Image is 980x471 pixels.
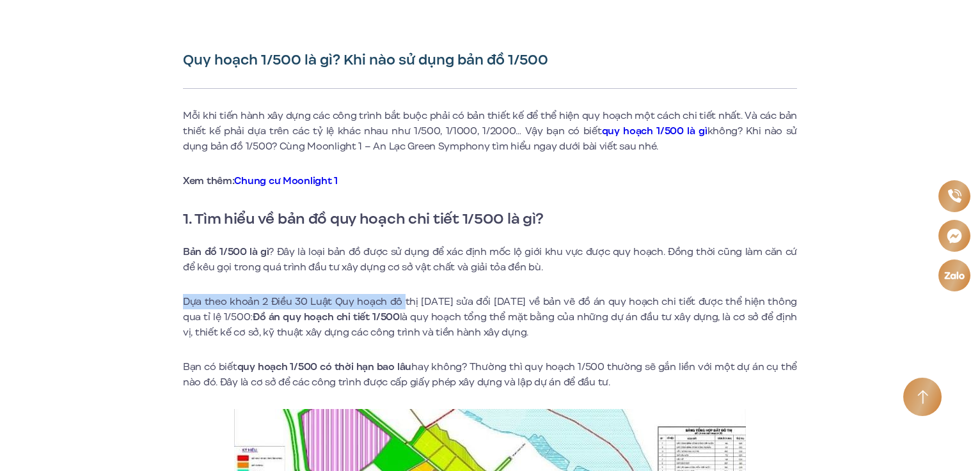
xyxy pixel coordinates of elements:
img: Zalo icon [944,272,965,279]
strong: Xem thêm: [183,174,338,188]
a: quy hoạch 1/500 là gì [602,124,707,138]
strong: 1. Tìm hiểu về bản đồ quy hoạch chi tiết 1/500 là gì? [183,208,544,229]
h1: Quy hoạch 1/500 là gì? Khi nào sử dụng bản đồ 1/500 [183,51,797,69]
a: Chung cư Moonlight 1 [234,174,337,188]
strong: Bản đồ 1/500 là gì [183,245,269,259]
p: Bạn có biết hay không? Thường thì quy hoạch 1/500 thường sẽ gắn liền với một dự án cụ thể nào đó.... [183,359,797,390]
p: ? Đây là loại bản đồ được sử dụng để xác định mốc lộ giới khu vực được quy hoạch. Đồng thời cũng ... [183,244,797,275]
strong: quy hoạch 1/500 có thời hạn bao lâu [237,360,412,374]
p: Mỗi khi tiến hành xây dựng các công trình bắt buộc phải có bản thiết kế để thể hiện quy hoạch một... [183,108,797,154]
p: Dựa theo khoản 2 Điều 30 Luật Quy hoạch đô thị [DATE] sửa đổi [DATE] về bản vẽ đồ án quy hoạch ch... [183,294,797,340]
strong: Đồ án quy hoạch chi tiết 1/500 [253,310,400,324]
img: Messenger icon [947,228,962,243]
img: Arrow icon [917,390,928,405]
img: Phone icon [947,189,961,203]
